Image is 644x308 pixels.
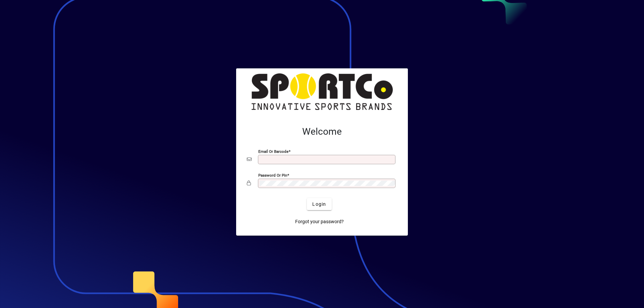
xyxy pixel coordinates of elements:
[295,218,344,225] span: Forgot your password?
[258,173,287,178] mat-label: Password or Pin
[312,201,326,208] span: Login
[258,149,288,154] mat-label: Email or Barcode
[307,198,331,210] button: Login
[247,126,397,137] h2: Welcome
[292,215,346,228] a: Forgot your password?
